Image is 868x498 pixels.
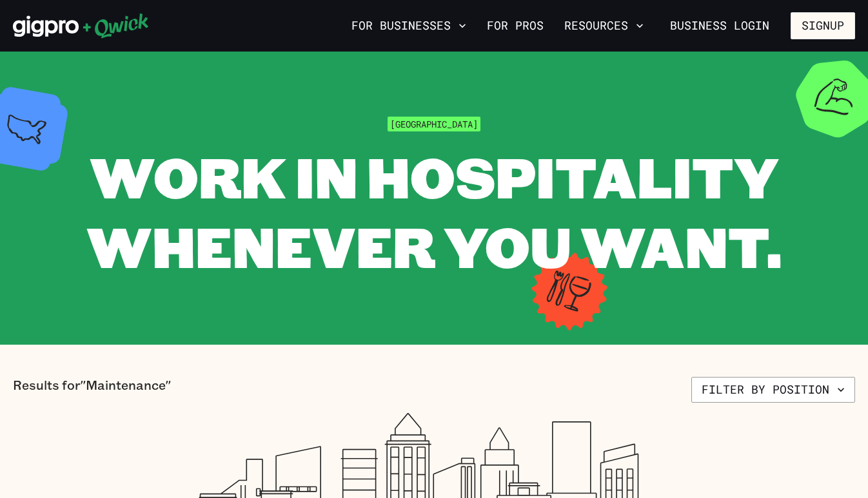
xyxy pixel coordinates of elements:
p: Results for "Maintenance" [13,377,171,403]
button: Resources [559,15,649,37]
span: [GEOGRAPHIC_DATA] [388,117,480,131]
button: For Businesses [346,15,471,37]
button: Signup [791,12,855,39]
a: Business Login [659,12,780,39]
span: WORK IN HOSPITALITY WHENEVER YOU WANT. [86,139,782,283]
a: For Pros [482,15,549,37]
button: Filter by position [691,377,855,403]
